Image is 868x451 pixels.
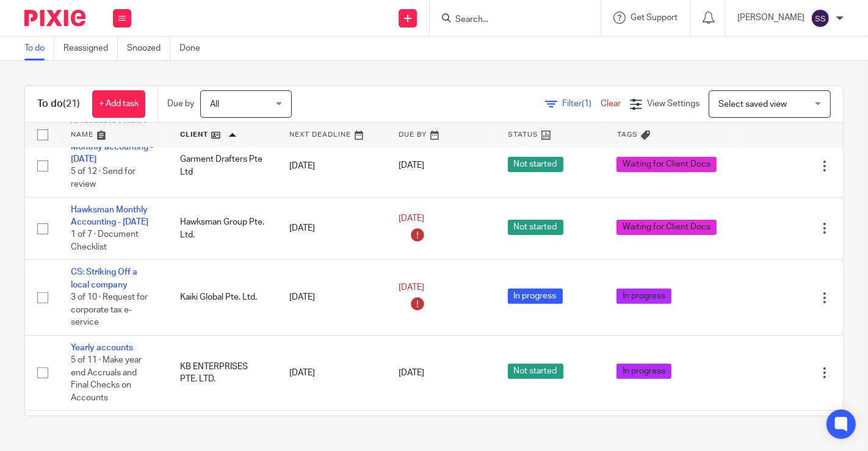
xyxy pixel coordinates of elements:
span: 5 of 11 · Make year end Accruals and Final Checks on Accounts [71,356,142,402]
a: To do [24,37,54,60]
span: [DATE] [399,214,424,223]
img: svg%3E [811,9,830,28]
td: Hawksman Group Pte. Ltd. [168,197,277,260]
span: Get Support [631,13,678,22]
span: [DATE] [399,284,424,292]
span: View Settings [647,99,700,108]
span: Not started [508,364,563,379]
span: Waiting for Client Docs [617,157,717,172]
input: Search [454,15,564,26]
span: Select saved view [718,100,787,109]
a: + Add task [92,90,145,118]
span: Not started [508,220,563,235]
span: In progress [617,289,671,304]
span: 1 of 7 · Document Checklist [71,231,139,252]
td: [DATE] [277,335,386,411]
td: KB ENTERPRISES PTE. LTD. [168,335,277,411]
a: Yearly accounts [71,344,133,352]
span: Not started [508,157,563,172]
p: Due by [167,98,194,110]
a: CS: Striking Off a local company [71,268,137,289]
span: (1) [582,99,591,108]
a: Done [179,37,209,60]
a: Clear [601,99,621,108]
p: [PERSON_NAME] [737,12,805,24]
span: (21) [63,99,80,109]
span: Filter [562,99,601,108]
span: Tags [617,131,638,138]
span: Waiting for Client Docs [617,220,717,235]
span: In progress [508,289,563,304]
img: Pixie [24,10,85,26]
span: 3 of 10 · Request for corporate tax e-service [71,293,148,327]
td: Garment Drafters Pte Ltd [168,134,277,197]
span: [DATE] [399,162,424,170]
span: 5 of 12 · Send for review [71,168,136,189]
span: All [210,100,219,109]
td: [DATE] [277,134,386,197]
a: Snoozed [127,37,170,60]
td: [DATE] [277,197,386,260]
a: Reassigned [63,37,118,60]
td: Kaiki Global Pte. Ltd. [168,260,277,335]
td: [DATE] [277,260,386,335]
span: In progress [617,364,671,379]
span: [DATE] [399,369,424,377]
h1: To do [37,98,80,110]
a: Hawksman Monthly Accounting - [DATE] [71,206,148,226]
